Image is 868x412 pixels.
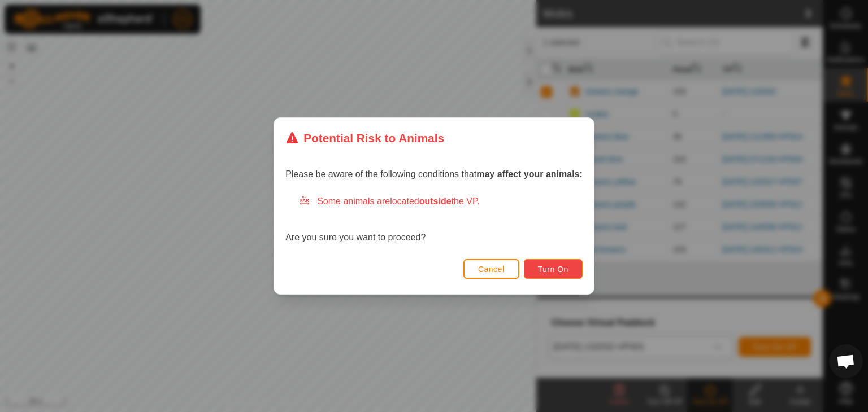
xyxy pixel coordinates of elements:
[463,259,519,279] button: Cancel
[285,169,583,179] span: Please be aware of the following conditions that
[419,196,452,206] strong: outside
[829,344,863,378] div: Open chat
[524,259,583,279] button: Turn On
[538,265,568,274] span: Turn On
[478,265,505,274] span: Cancel
[390,196,480,206] span: located the VP.
[299,195,583,208] div: Some animals are
[476,169,583,179] strong: may affect your animals:
[285,129,444,147] div: Potential Risk to Animals
[285,195,583,244] div: Are you sure you want to proceed?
